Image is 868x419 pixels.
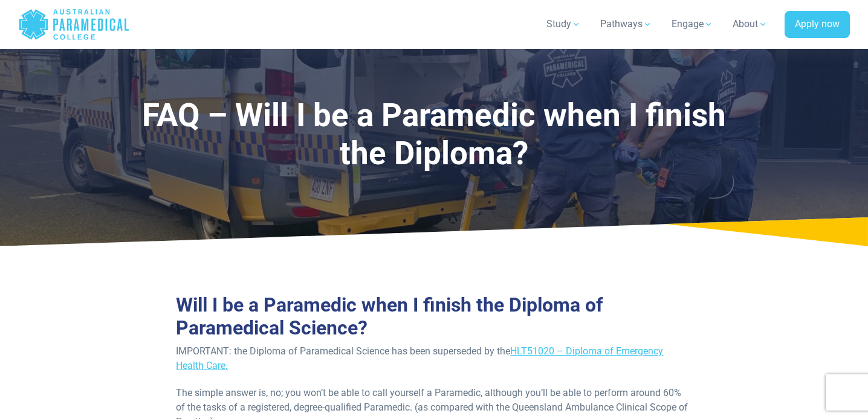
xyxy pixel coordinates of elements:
p: IMPORTANT: the Diploma of Paramedical Science has been superseded by the [176,344,691,373]
a: Australian Paramedical College [18,5,130,44]
a: Pathways [593,7,659,41]
a: Study [539,7,588,41]
a: Engage [664,7,721,41]
a: About [725,7,775,41]
h2: Will I be a Paramedic when I finish the Diploma of Paramedical Science? [176,293,691,340]
a: Apply now [785,11,850,39]
h1: FAQ – Will I be a Paramedic when I finish the Diploma? [122,97,746,173]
